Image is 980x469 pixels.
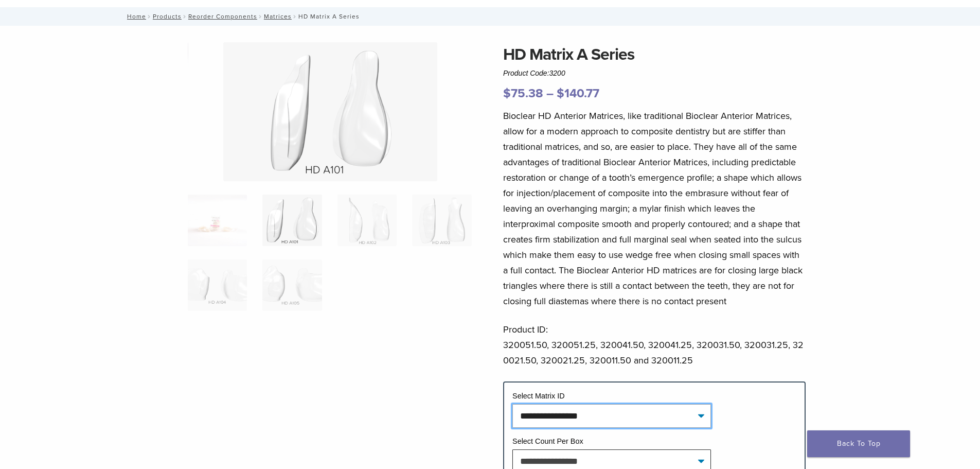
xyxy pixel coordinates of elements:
span: $ [557,86,564,101]
img: HD Matrix A Series - Image 3 [337,195,397,246]
img: HD Matrix A Series - Image 6 [262,259,322,311]
span: / [146,14,153,19]
a: Home [124,13,146,20]
a: Products [153,13,182,20]
a: Matrices [264,13,292,20]
span: $ [503,86,511,101]
h1: HD Matrix A Series [503,42,806,67]
a: Reorder Components [188,13,257,20]
img: HD Matrix A Series - Image 2 [223,42,437,181]
a: Back To Top [807,430,910,457]
p: Bioclear HD Anterior Matrices, like traditional Bioclear Anterior Matrices, allow for a modern ap... [503,108,806,309]
span: / [292,14,298,19]
img: HD Matrix A Series - Image 5 [188,259,247,311]
label: Select Count Per Box [512,437,583,445]
span: – [546,86,554,101]
bdi: 140.77 [557,86,599,101]
bdi: 75.38 [503,86,543,101]
nav: HD Matrix A Series [120,7,861,26]
img: HD Matrix A Series - Image 2 [262,195,322,246]
label: Select Matrix ID [512,392,565,400]
span: / [182,14,188,19]
span: 3200 [549,69,565,77]
p: Product ID: 320051.50, 320051.25, 320041.50, 320041.25, 320031.50, 320031.25, 320021.50, 320021.2... [503,322,806,368]
span: / [257,14,264,19]
img: Anterior-HD-A-Series-Matrices-324x324.jpg [188,195,247,246]
span: Product Code: [503,69,565,77]
img: HD Matrix A Series - Image 4 [412,195,471,246]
